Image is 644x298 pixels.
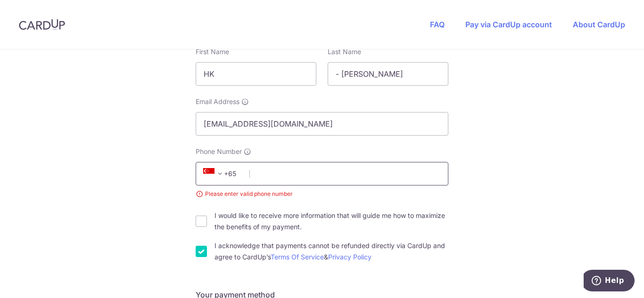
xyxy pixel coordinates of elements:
span: +65 [200,168,243,179]
a: Privacy Policy [328,253,372,261]
label: First Name [196,47,229,56]
input: First name [196,62,316,86]
span: Email Address [196,97,239,106]
a: Pay via CardUp account [465,20,552,29]
span: Phone Number [196,147,242,156]
a: About CardUp [573,20,625,29]
input: Last name [328,62,448,86]
label: I acknowledge that payments cannot be refunded directly via CardUp and agree to CardUp’s & [215,240,448,263]
span: +65 [203,168,226,179]
label: I would like to receive more information that will guide me how to maximize the benefits of my pa... [215,210,448,233]
img: CardUp [19,19,65,30]
label: Last Name [328,47,361,56]
a: Terms Of Service [271,253,324,261]
input: Email address [196,112,448,136]
a: FAQ [430,20,445,29]
small: Please enter valid phone number [196,189,448,199]
iframe: Opens a widget where you can find more information [584,270,635,293]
